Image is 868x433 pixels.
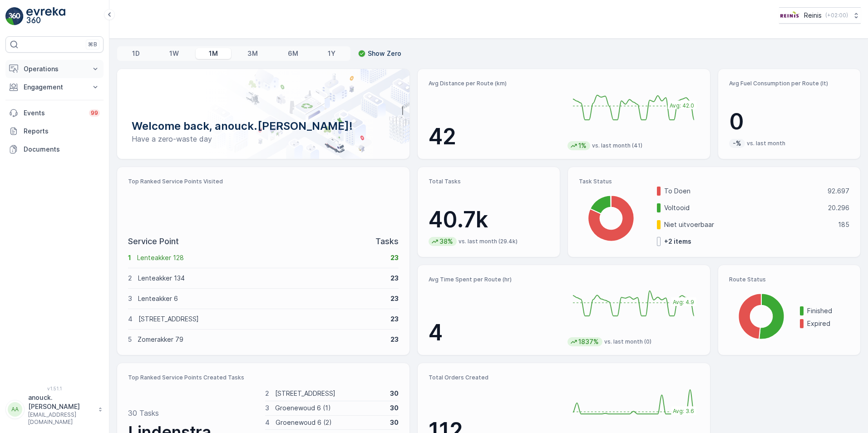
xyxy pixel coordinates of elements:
p: 3 [128,294,132,303]
p: 42 [429,123,560,150]
p: Lenteakker 6 [138,294,385,303]
p: vs. last month [747,140,785,147]
a: Events99 [5,104,104,122]
button: Operations [5,60,104,78]
a: Reports [5,122,104,140]
p: Lenteakker 128 [137,253,385,262]
p: 20.296 [828,203,849,212]
p: 0 [729,108,849,135]
p: 99 [91,109,98,117]
p: Niet uitvoerbaar [664,220,832,229]
p: Tasks [375,235,399,248]
p: 1D [132,49,140,58]
p: Expired [807,319,849,328]
p: vs. last month (29.4k) [459,238,518,245]
p: 2 [265,389,269,398]
p: 1W [169,49,179,58]
p: 1837% [577,337,600,346]
p: Route Status [729,276,849,283]
p: 5 [128,335,132,344]
p: 4 [128,315,133,324]
p: Lenteakker 134 [138,274,385,283]
img: logo [5,7,24,25]
p: 30 Tasks [128,408,159,418]
p: Operations [24,64,85,74]
p: Reinis [804,11,822,20]
p: [EMAIL_ADDRESS][DOMAIN_NAME] [28,411,94,426]
p: Avg Distance per Route (km) [429,80,560,87]
p: 30 [390,418,399,427]
p: [STREET_ADDRESS] [275,389,384,398]
p: Top Ranked Service Points Created Tasks [128,374,399,381]
p: 92.697 [828,187,849,196]
p: [STREET_ADDRESS] [138,315,385,324]
p: Documents [24,145,100,154]
p: Avg Time Spent per Route (hr) [429,276,560,283]
p: anouck.[PERSON_NAME] [28,393,94,411]
p: 1 [128,253,131,262]
p: Total Orders Created [429,374,560,381]
p: To Doen [664,187,822,196]
p: 40.7k [429,206,549,233]
p: 185 [838,220,849,229]
p: 4 [429,319,560,346]
p: Have a zero-waste day [132,133,395,144]
p: 30 [390,389,399,398]
img: logo_light-DOdMpM7g.png [26,7,65,25]
p: 6M [288,49,298,58]
p: 38% [439,237,454,246]
p: Service Point [128,235,179,248]
p: 23 [390,335,399,344]
p: Groenewoud 6 (2) [276,418,384,427]
button: AAanouck.[PERSON_NAME][EMAIL_ADDRESS][DOMAIN_NAME] [5,393,104,426]
p: Top Ranked Service Points Visited [128,178,399,185]
span: v 1.51.1 [5,386,104,391]
p: 23 [390,294,399,303]
p: 23 [390,315,399,324]
p: -% [732,139,742,148]
p: 4 [265,418,270,427]
p: 1% [577,141,587,150]
p: 3M [247,49,258,58]
p: ( +02:00 ) [825,12,848,19]
p: 30 [390,403,399,413]
p: 23 [390,253,399,262]
p: 1M [209,49,218,58]
img: Reinis-Logo-Vrijstaand_Tekengebied-1-copy2_aBO4n7j.png [779,10,800,20]
p: vs. last month (0) [604,338,651,345]
p: ⌘B [88,41,97,48]
p: Show Zero [368,49,401,58]
p: Engagement [24,83,85,92]
button: Engagement [5,78,104,96]
div: AA [8,402,22,417]
p: vs. last month (41) [592,142,642,149]
p: 3 [265,403,269,413]
p: 2 [128,274,132,283]
p: Zomerakker 79 [138,335,385,344]
p: 23 [390,274,399,283]
p: Voltooid [664,203,822,212]
p: 1Y [328,49,335,58]
button: Reinis(+02:00) [779,7,861,24]
p: Groenewoud 6 (1) [275,403,384,413]
p: Finished [807,306,849,315]
p: Welcome back, anouck.[PERSON_NAME]! [132,119,395,133]
p: Task Status [579,178,849,185]
p: + 2 items [664,237,691,246]
p: Avg Fuel Consumption per Route (lt) [729,80,849,87]
p: Reports [24,127,100,136]
p: Total Tasks [429,178,549,185]
p: Events [24,108,84,118]
a: Documents [5,140,104,158]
